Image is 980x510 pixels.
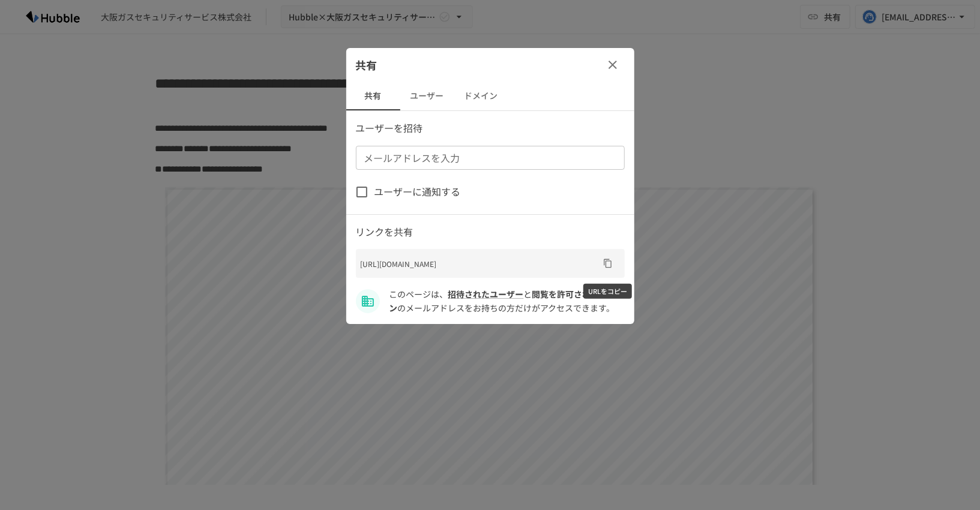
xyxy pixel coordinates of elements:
[346,82,400,110] button: 共有
[598,254,618,273] button: URLをコピー
[374,184,461,200] span: ユーザーに通知する
[356,224,625,240] p: リンクを共有
[400,82,454,110] button: ユーザー
[583,284,632,299] div: URLをコピー
[448,288,524,300] a: 招待されたユーザー
[389,287,625,314] p: このページは、 と のメールアドレスをお持ちの方だけがアクセスできます。
[389,288,625,313] span: oss-og.co.jp
[346,48,634,82] div: 共有
[454,82,508,110] button: ドメイン
[356,121,625,136] p: ユーザーを招待
[361,258,598,269] p: [URL][DOMAIN_NAME]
